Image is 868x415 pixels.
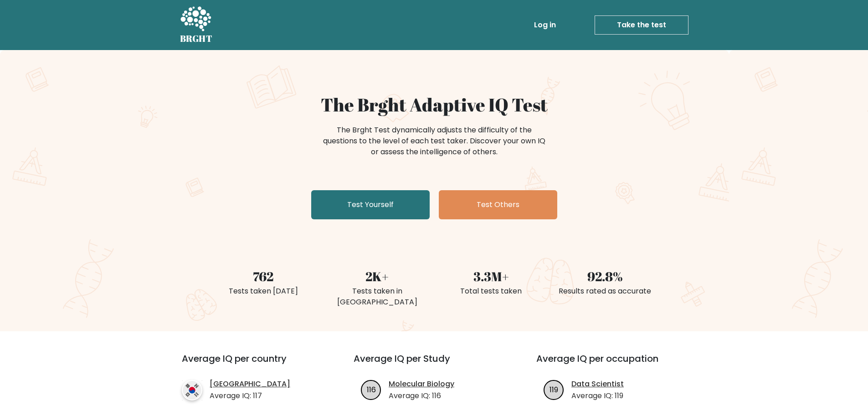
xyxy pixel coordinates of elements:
div: Tests taken in [GEOGRAPHIC_DATA] [326,286,429,308]
a: Data Scientist [571,379,624,390]
h3: Average IQ per country [182,353,321,375]
div: 762 [212,267,315,286]
h5: BRGHT [180,33,213,44]
div: 3.3M+ [440,267,543,286]
a: Take the test [595,15,688,35]
h3: Average IQ per occupation [536,353,697,375]
a: Log in [530,16,560,34]
text: 116 [367,384,376,395]
div: Tests taken [DATE] [212,286,315,297]
p: Average IQ: 117 [210,390,290,401]
a: Molecular Biology [389,379,454,390]
div: 2K+ [326,267,429,286]
h3: Average IQ per Study [354,353,514,375]
img: country [182,380,202,400]
h1: The Brght Adaptive IQ Test [212,94,657,116]
a: Test Yourself [311,190,430,219]
p: Average IQ: 116 [389,390,454,401]
div: The Brght Test dynamically adjusts the difficulty of the questions to the level of each test take... [320,125,548,157]
p: Average IQ: 119 [571,390,624,401]
div: 92.8% [554,267,657,286]
div: Total tests taken [440,286,543,297]
text: 119 [550,384,558,395]
a: [GEOGRAPHIC_DATA] [210,379,290,390]
div: Results rated as accurate [554,286,657,297]
a: Test Others [439,190,557,219]
a: BRGHT [180,4,213,46]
